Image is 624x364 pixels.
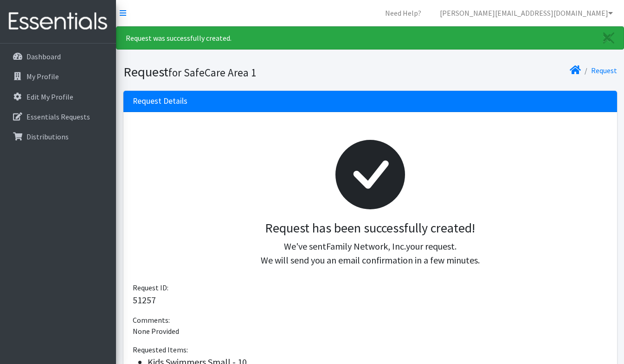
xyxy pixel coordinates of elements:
[591,66,617,75] a: Request
[326,240,406,252] span: Family Network, Inc.
[26,112,90,121] p: Essentials Requests
[26,52,61,61] p: Dashboard
[4,6,112,37] img: HumanEssentials
[123,64,367,80] h1: Request
[4,67,112,86] a: My Profile
[116,26,624,50] div: Request was successfully created.
[432,4,620,22] a: [PERSON_NAME][EMAIL_ADDRESS][DOMAIN_NAME]
[26,92,73,101] p: Edit My Profile
[594,27,624,49] a: Close
[4,127,112,146] a: Distributions
[133,283,168,292] span: Request ID:
[26,72,59,81] p: My Profile
[168,66,256,79] small: for SafeCare Area 1
[133,96,187,106] h3: Request Details
[4,47,112,66] a: Dashboard
[133,345,188,354] span: Requested Items:
[4,107,112,126] a: Essentials Requests
[26,132,69,141] p: Distributions
[140,220,600,236] h3: Request has been successfully created!
[133,293,608,307] p: 51257
[133,326,179,336] span: None Provided
[140,239,600,267] p: We've sent your request. We will send you an email confirmation in a few minutes.
[4,88,112,106] a: Edit My Profile
[133,315,170,325] span: Comments:
[378,4,429,22] a: Need Help?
